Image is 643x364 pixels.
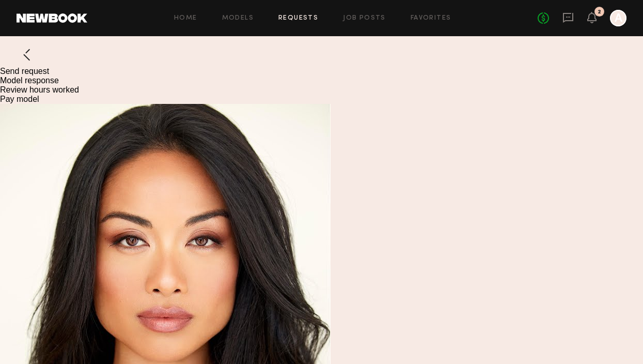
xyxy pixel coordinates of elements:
[598,9,601,15] div: 2
[343,15,386,22] a: Job Posts
[411,15,451,22] a: Favorites
[174,15,197,22] a: Home
[278,15,318,22] a: Requests
[222,15,254,22] a: Models
[610,10,626,26] a: A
